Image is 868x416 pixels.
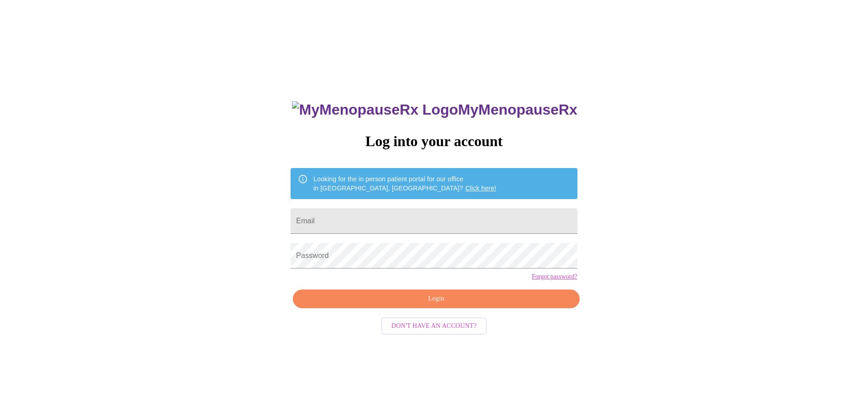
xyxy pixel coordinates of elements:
span: Login [303,293,569,305]
div: Looking for the in person patient portal for our office in [GEOGRAPHIC_DATA], [GEOGRAPHIC_DATA]? [313,171,496,196]
a: Forgot password? [532,273,577,280]
img: MyMenopauseRx Logo [292,101,458,118]
span: Don't have an account? [391,321,477,332]
h3: Log into your account [291,133,577,150]
button: Login [293,290,579,308]
button: Don't have an account? [381,317,487,335]
a: Click here! [465,184,496,192]
h3: MyMenopauseRx [292,101,577,118]
a: Don't have an account? [379,321,489,329]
